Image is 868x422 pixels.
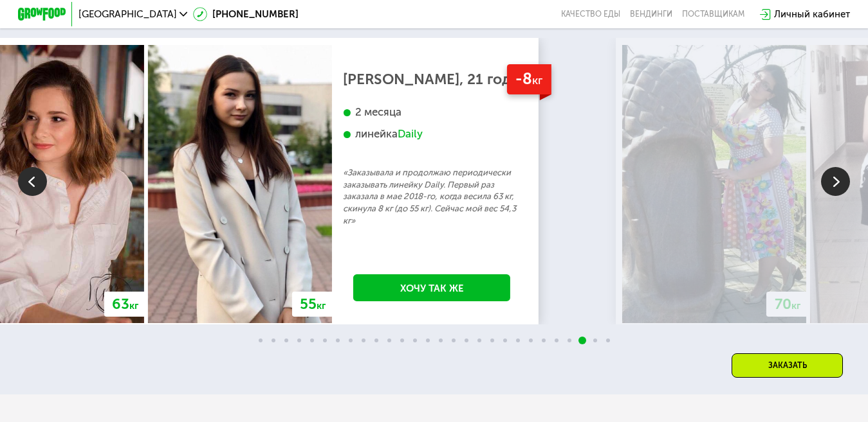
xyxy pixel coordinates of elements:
[317,300,326,312] span: кг
[343,127,520,141] div: линейка
[18,167,47,196] img: Slide left
[732,353,843,378] div: Заказать
[193,7,299,21] a: [PHONE_NUMBER]
[532,73,542,87] span: кг
[791,300,800,312] span: кг
[343,105,520,119] div: 2 месяца
[353,274,510,301] a: Хочу так же
[766,292,808,317] div: 70
[821,167,850,196] img: Slide right
[292,292,333,317] div: 55
[343,167,520,227] p: «Заказывала и продолжаю периодически заказывать линейку Daily. Первый раз заказала в мае 2018-го,...
[129,300,138,312] span: кг
[343,74,520,86] div: [PERSON_NAME], 21 год
[398,127,423,141] div: Daily
[104,292,146,317] div: 63
[774,7,850,21] div: Личный кабинет
[682,10,744,19] div: поставщикам
[561,10,620,19] a: Качество еды
[630,10,672,19] a: Вендинги
[507,64,551,95] div: -8
[78,10,177,19] span: [GEOGRAPHIC_DATA]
